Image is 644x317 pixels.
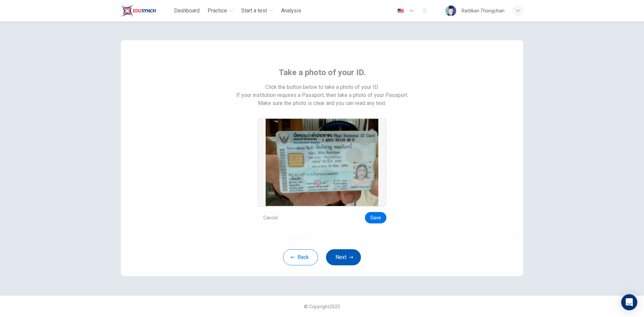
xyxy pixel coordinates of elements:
span: © Copyright 2025 [304,304,340,309]
button: Back [283,249,318,265]
button: Dashboard [171,5,202,17]
div: Rattikan Thongchan [462,7,504,15]
div: Open Intercom Messenger [621,294,637,310]
button: Save [365,212,386,223]
img: Profile picture [445,5,456,16]
span: Click the button below to take a photo of your ID. If your institution requires a Passport, then ... [236,83,408,99]
span: Start a test [241,7,267,15]
img: en [396,8,405,13]
a: Train Test logo [121,4,171,17]
span: Practice [208,7,227,15]
span: Analysis [281,7,301,15]
button: Analysis [278,5,304,17]
button: Practice [205,5,236,17]
button: Next [326,249,361,265]
span: Take a photo of your ID. [279,67,366,78]
img: preview screemshot [266,119,378,206]
img: Train Test logo [121,4,156,17]
span: Dashboard [174,7,200,15]
span: Make sure the photo is clear and you can read any text. [258,99,386,107]
button: Cancel [258,212,283,223]
button: Start a test [238,5,276,17]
